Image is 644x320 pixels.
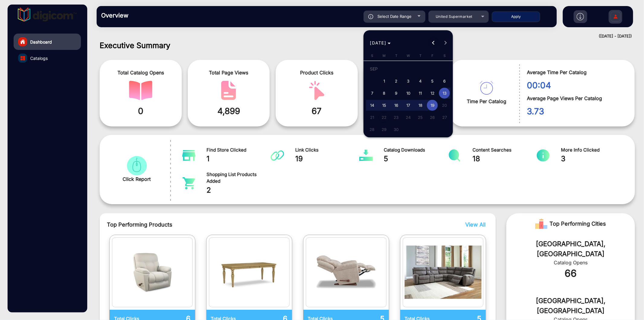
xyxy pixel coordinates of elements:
[379,112,389,123] span: 22
[414,75,426,87] button: September 4, 2025
[426,75,438,87] button: September 5, 2025
[439,76,450,87] span: 6
[378,99,390,111] button: September 15, 2025
[415,100,426,111] span: 18
[395,54,397,58] span: T
[383,54,386,58] span: M
[438,87,450,99] button: September 13, 2025
[426,87,438,99] button: September 12, 2025
[403,112,414,123] span: 24
[378,123,390,136] button: September 29, 2025
[366,123,378,136] button: September 28, 2025
[391,76,402,87] span: 2
[439,112,450,123] span: 27
[378,75,390,87] button: September 1, 2025
[390,123,402,136] button: September 30, 2025
[367,100,377,111] span: 14
[379,76,389,87] span: 1
[366,111,378,123] button: September 21, 2025
[378,111,390,123] button: September 22, 2025
[439,100,450,111] span: 20
[391,112,402,123] span: 23
[390,111,402,123] button: September 23, 2025
[391,88,402,99] span: 9
[379,124,389,135] span: 29
[368,38,393,48] button: Choose month and year
[419,54,421,58] span: T
[438,75,450,87] button: September 6, 2025
[391,100,402,111] span: 16
[426,99,438,111] button: September 19, 2025
[402,75,414,87] button: September 3, 2025
[371,54,373,58] span: S
[426,111,438,123] button: September 26, 2025
[438,99,450,111] button: September 20, 2025
[403,100,414,111] span: 17
[390,75,402,87] button: September 2, 2025
[379,88,389,99] span: 8
[415,76,426,87] span: 4
[427,37,439,49] button: Previous month
[414,87,426,99] button: September 11, 2025
[407,54,410,58] span: W
[403,76,414,87] span: 3
[370,40,386,45] span: [DATE]
[438,111,450,123] button: September 27, 2025
[367,124,377,135] span: 28
[391,124,402,135] span: 30
[402,111,414,123] button: September 24, 2025
[403,88,414,99] span: 10
[427,76,438,87] span: 5
[402,87,414,99] button: September 10, 2025
[439,88,450,99] span: 13
[366,87,378,99] button: September 7, 2025
[366,63,450,75] td: SEP
[414,99,426,111] button: September 18, 2025
[378,87,390,99] button: September 8, 2025
[444,54,446,58] span: S
[414,111,426,123] button: September 25, 2025
[431,54,434,58] span: F
[366,99,378,111] button: September 14, 2025
[427,100,438,111] span: 19
[379,100,389,111] span: 15
[367,88,377,99] span: 7
[390,87,402,99] button: September 9, 2025
[415,88,426,99] span: 11
[427,112,438,123] span: 26
[367,112,377,123] span: 21
[402,99,414,111] button: September 17, 2025
[390,99,402,111] button: September 16, 2025
[427,88,438,99] span: 12
[415,112,426,123] span: 25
